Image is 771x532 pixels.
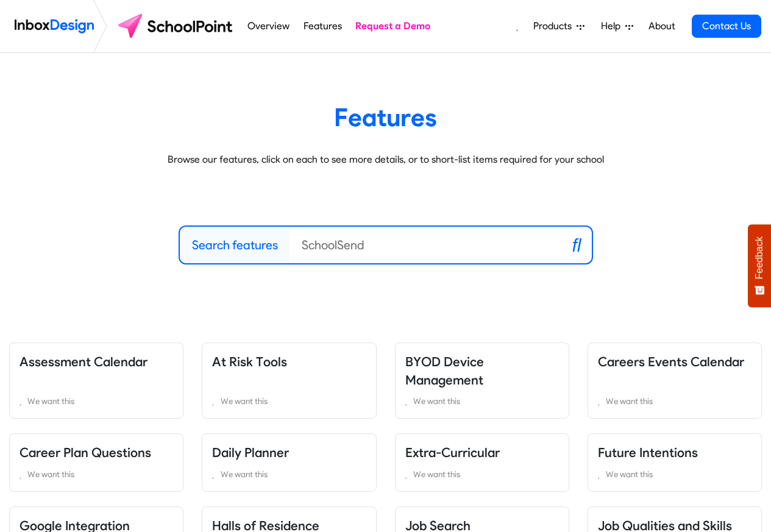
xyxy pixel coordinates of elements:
[112,12,241,41] img: schoolpoint logo
[20,354,147,369] a: Assessment Calendar
[405,467,559,481] a: We want this
[18,152,753,167] p: Browse our features, click on each to see more details, or to short-list items required for your ...
[601,19,625,34] span: Help
[598,445,698,460] a: Future Intentions
[413,469,460,479] span: We want this
[598,354,744,369] a: Careers Events Calendar
[244,14,293,38] a: Overview
[405,445,500,460] a: Extra-Curricular
[27,469,74,479] span: We want this
[212,467,366,481] a: We want this
[533,19,577,34] span: Products
[578,342,771,419] div: Careers Events Calendar
[352,14,434,38] a: Request a Demo
[20,467,173,481] a: We want this
[290,227,563,263] input: SchoolSend
[212,445,289,460] a: Daily Planner
[598,467,751,481] a: We want this
[193,342,385,419] div: At Risk Tools
[221,469,268,479] span: We want this
[598,394,751,408] a: We want this
[606,396,653,406] span: We want this
[221,396,268,406] span: We want this
[27,396,74,406] span: We want this
[405,394,559,408] a: We want this
[212,394,366,408] a: We want this
[606,469,653,479] span: We want this
[18,102,753,133] heading: Features
[20,445,151,460] a: Career Plan Questions
[754,236,765,279] span: Feedback
[413,396,460,406] span: We want this
[578,433,771,492] div: Future Intentions
[20,394,173,408] a: We want this
[528,14,589,38] a: Products
[386,342,578,419] div: BYOD Device Management
[193,433,385,492] div: Daily Planner
[596,14,638,38] a: Help
[300,14,345,38] a: Features
[386,433,578,492] div: Extra-Curricular
[748,224,771,307] button: Feedback - Show survey
[692,15,761,38] a: Contact Us
[212,354,287,369] a: At Risk Tools
[405,354,484,388] a: BYOD Device Management
[645,14,678,38] a: About
[192,236,278,254] label: Search features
